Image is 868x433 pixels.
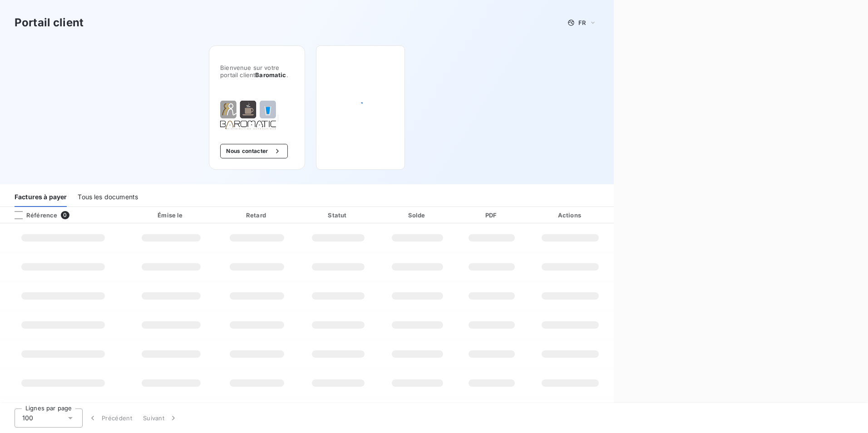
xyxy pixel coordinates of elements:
[217,211,296,220] div: Retard
[255,71,286,79] span: Baromatic
[220,100,278,129] img: Company logo
[459,211,525,220] div: PDF
[578,19,586,26] span: FR
[7,211,57,219] div: Référence
[380,211,454,220] div: Solde
[22,413,33,423] span: 100
[78,188,138,207] div: Tous les documents
[15,188,67,207] div: Factures à payer
[300,211,376,220] div: Statut
[220,64,294,79] span: Bienvenue sur votre portail client .
[83,408,138,428] button: Précédent
[15,15,84,31] h3: Portail client
[128,211,214,220] div: Émise le
[529,211,612,220] div: Actions
[220,144,287,158] button: Nous contacter
[61,211,69,219] span: 0
[138,408,183,428] button: Suivant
